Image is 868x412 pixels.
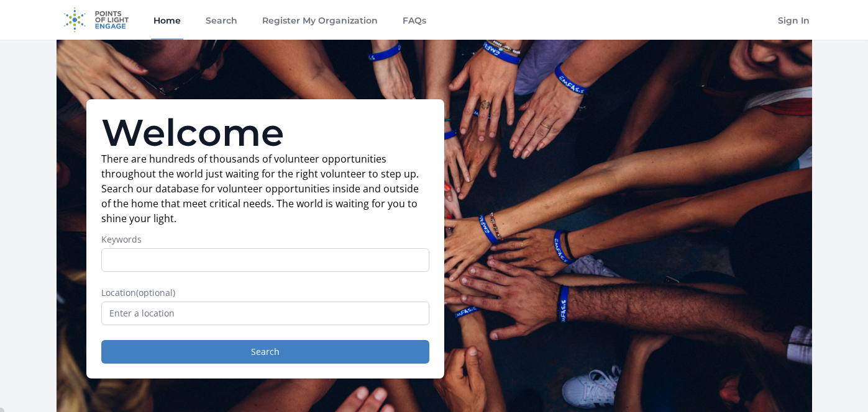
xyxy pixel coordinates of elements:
[101,302,429,325] input: Enter a location
[101,151,429,226] p: There are hundreds of thousands of volunteer opportunities throughout the world just waiting for ...
[101,287,429,299] label: Location
[136,287,175,298] span: (optional)
[101,114,429,151] h1: Welcome
[101,340,429,364] button: Search
[101,233,429,246] label: Keywords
